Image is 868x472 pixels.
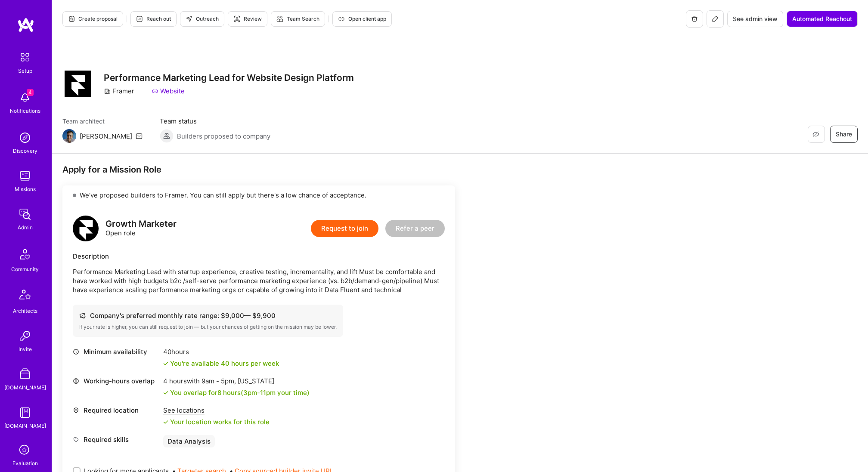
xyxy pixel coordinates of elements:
[16,404,34,421] img: guide book
[163,435,215,447] div: Data Analysis
[13,146,37,155] div: Discovery
[163,376,310,386] div: 4 hours with [US_STATE]
[104,72,354,83] h3: Performance Marketing Lead for Website Design Platform
[16,327,34,345] img: Invite
[62,164,455,175] div: Apply for a Mission Role
[62,185,455,205] div: We've proposed builders to Framer. You can still apply but there's a low chance of acceptance.
[73,407,79,413] i: icon Location
[79,312,86,319] i: icon Cash
[73,347,159,356] div: Minimum availability
[311,220,378,237] button: Request to join
[271,11,325,27] button: Team Search
[12,459,38,468] div: Evaluation
[105,219,177,238] div: Open role
[163,420,168,425] i: icon Check
[62,129,76,143] img: Team Architect
[200,377,238,385] span: 9am - 5pm ,
[17,442,33,459] i: icon SelectionTeam
[163,347,279,356] div: 40 hours
[62,117,143,126] span: Team architect
[163,406,270,415] div: See locations
[163,417,270,426] div: Your location works for this role
[136,133,143,139] i: icon Mail
[836,130,852,139] span: Share
[79,324,337,330] div: If your rate is higher, you can still request to join — but your chances of getting on the missio...
[152,86,185,96] a: Website
[73,378,79,384] i: icon World
[73,435,159,444] div: Required skills
[16,366,34,383] img: A Store
[4,383,46,392] div: [DOMAIN_NAME]
[16,89,34,106] img: bell
[73,252,445,261] div: Description
[73,349,79,355] i: icon Clock
[163,361,168,366] i: icon Check
[18,66,32,75] div: Setup
[18,223,33,232] div: Admin
[16,206,34,223] img: admin teamwork
[73,216,99,241] img: logo
[16,167,34,185] img: teamwork
[105,219,177,228] div: Growth Marketer
[16,48,34,66] img: setup
[276,15,319,23] span: Team Search
[27,89,34,96] span: 4
[332,11,392,27] button: Open client app
[160,129,174,143] img: Builders proposed to company
[65,71,91,97] img: Company Logo
[733,15,778,23] span: See admin view
[13,306,37,315] div: Architects
[787,11,858,27] button: Automated Reachout
[68,15,118,23] span: Create proposal
[80,132,132,141] div: [PERSON_NAME]
[10,106,40,115] div: Notifications
[830,126,858,143] button: Share
[73,376,159,386] div: Working-hours overlap
[163,390,168,395] i: icon Check
[130,11,177,27] button: Reach out
[170,388,310,397] div: You overlap for 8 hours ( your time)
[104,86,134,96] div: Framer
[17,17,34,33] img: logo
[160,117,270,126] span: Team status
[15,244,35,265] img: Community
[186,15,219,23] span: Outreach
[16,129,34,146] img: discovery
[4,421,46,430] div: [DOMAIN_NAME]
[104,88,111,95] i: icon CompanyGray
[73,267,445,294] p: Performance Marketing Lead with startup experience, creative testing, incrementality, and lift Mu...
[338,15,386,23] span: Open client app
[180,11,224,27] button: Outreach
[73,406,159,415] div: Required location
[136,15,171,23] span: Reach out
[62,11,123,27] button: Create proposal
[792,15,852,23] span: Automated Reachout
[19,345,32,354] div: Invite
[243,389,276,397] span: 3pm - 11pm
[11,265,39,274] div: Community
[727,11,783,27] button: See admin view
[812,131,819,138] i: icon EyeClosed
[15,185,36,194] div: Missions
[79,311,337,320] div: Company's preferred monthly rate range: $ 9,000 — $ 9,900
[233,15,262,23] span: Review
[385,220,445,237] button: Refer a peer
[68,15,75,22] i: icon Proposal
[15,286,35,306] img: Architects
[228,11,267,27] button: Review
[233,15,240,22] i: icon Targeter
[163,359,279,368] div: You're available 40 hours per week
[73,436,79,443] i: icon Tag
[177,132,270,141] span: Builders proposed to company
